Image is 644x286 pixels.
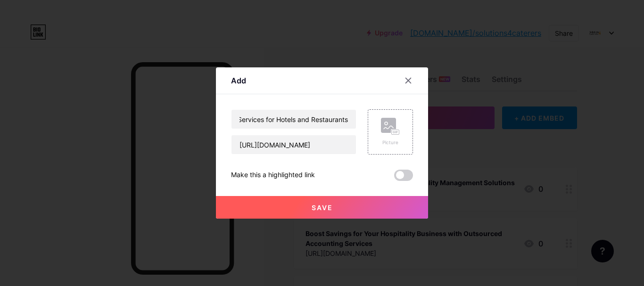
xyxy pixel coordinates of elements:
[312,204,333,212] span: Save
[231,110,356,129] input: Title
[231,170,315,181] div: Make this a highlighted link
[216,196,428,219] button: Save
[231,75,246,86] div: Add
[381,139,400,146] div: Picture
[231,135,356,154] input: URL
